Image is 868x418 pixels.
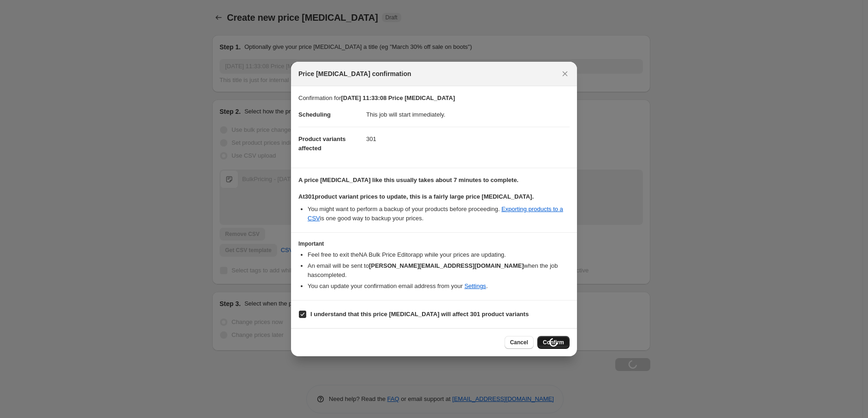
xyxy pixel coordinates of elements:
li: Feel free to exit the NA Bulk Price Editor app while your prices are updating. [308,250,570,259]
li: You can update your confirmation email address from your . [308,282,570,291]
dd: This job will start immediately. [366,103,570,127]
button: Close [559,67,571,80]
li: You might want to perform a backup of your products before proceeding. is one good way to backup ... [308,205,570,223]
b: [DATE] 11:33:08 Price [MEDICAL_DATA] [341,94,455,101]
h3: Important [298,240,570,247]
p: Confirmation for [298,94,570,103]
button: Cancel [505,336,534,349]
span: Scheduling [298,111,331,118]
span: Product variants affected [298,135,346,152]
span: Cancel [510,339,528,346]
b: I understand that this price [MEDICAL_DATA] will affect 301 product variants [310,311,529,318]
a: Exporting products to a CSV [308,206,563,222]
b: [PERSON_NAME][EMAIL_ADDRESS][DOMAIN_NAME] [369,262,524,269]
span: Price [MEDICAL_DATA] confirmation [298,69,411,78]
a: Settings [464,283,486,289]
li: An email will be sent to when the job has completed . [308,261,570,280]
b: At 301 product variant prices to update, this is a fairly large price [MEDICAL_DATA]. [298,193,534,200]
b: A price [MEDICAL_DATA] like this usually takes about 7 minutes to complete. [298,177,518,183]
dd: 301 [366,127,570,151]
